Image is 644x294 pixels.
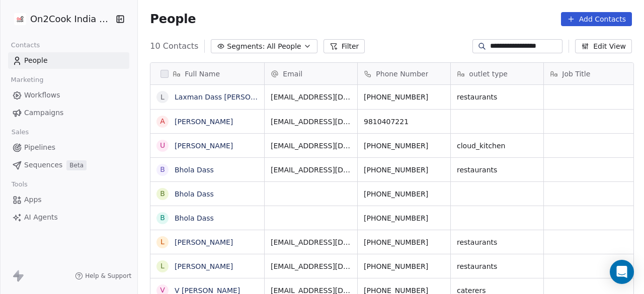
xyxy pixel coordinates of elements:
[457,237,537,247] span: restaurants
[150,12,196,27] span: People
[364,261,444,271] span: [PHONE_NUMBER]
[8,209,129,226] a: AI Agents
[544,63,636,84] div: Job Title
[271,117,351,127] span: [EMAIL_ADDRESS][DOMAIN_NAME]
[271,237,351,247] span: [EMAIL_ADDRESS][DOMAIN_NAME]
[24,212,58,223] span: AI Agents
[364,165,444,175] span: [PHONE_NUMBER]
[175,262,233,270] a: [PERSON_NAME]
[160,164,166,175] div: B
[457,165,537,175] span: restaurants
[175,166,214,174] a: Bhola Dass
[7,38,44,53] span: Contacts
[85,272,131,280] span: Help & Support
[271,92,351,102] span: [EMAIL_ADDRESS][DOMAIN_NAME]
[66,160,87,170] span: Beta
[8,87,129,104] a: Workflows
[175,93,283,101] a: Laxman Dass [PERSON_NAME]
[175,118,233,126] a: [PERSON_NAME]
[358,63,450,84] div: Phone Number
[8,52,129,69] a: People
[575,39,632,53] button: Edit View
[283,69,302,79] span: Email
[457,92,537,102] span: restaurants
[7,72,48,87] span: Marketing
[24,108,63,118] span: Campaigns
[150,63,264,84] div: Full Name
[469,69,508,79] span: outlet type
[271,165,351,175] span: [EMAIL_ADDRESS][DOMAIN_NAME]
[324,39,365,53] button: Filter
[610,260,634,284] div: Open Intercom Messenger
[160,213,166,223] div: B
[364,141,444,151] span: [PHONE_NUMBER]
[160,92,165,103] div: L
[24,55,48,66] span: People
[160,116,166,127] div: A
[30,13,113,26] span: On2Cook India Pvt. Ltd.
[271,261,351,271] span: [EMAIL_ADDRESS][DOMAIN_NAME]
[24,160,62,170] span: Sequences
[364,213,444,223] span: [PHONE_NUMBER]
[364,92,444,102] span: [PHONE_NUMBER]
[8,105,129,121] a: Campaigns
[160,261,165,271] div: L
[364,189,444,199] span: [PHONE_NUMBER]
[457,261,537,271] span: restaurants
[160,188,166,199] div: B
[364,237,444,247] span: [PHONE_NUMBER]
[8,157,129,173] a: SequencesBeta
[175,238,233,246] a: [PERSON_NAME]
[14,13,26,25] img: on2cook%20logo-04%20copy.jpg
[451,63,543,84] div: outlet type
[24,142,55,153] span: Pipelines
[24,194,42,205] span: Apps
[8,139,129,156] a: Pipelines
[75,272,131,280] a: Help & Support
[24,90,60,101] span: Workflows
[561,12,632,26] button: Add Contacts
[376,69,428,79] span: Phone Number
[160,140,165,151] div: U
[364,117,444,127] span: 9810407221
[227,41,265,52] span: Segments:
[175,190,214,198] a: Bhola Dass
[562,69,590,79] span: Job Title
[8,191,129,208] a: Apps
[175,214,214,222] a: Bhola Dass
[160,237,165,247] div: L
[457,141,537,151] span: cloud_kitchen
[7,177,32,192] span: Tools
[150,40,198,52] span: 10 Contacts
[265,63,357,84] div: Email
[185,69,220,79] span: Full Name
[271,141,351,151] span: [EMAIL_ADDRESS][DOMAIN_NAME]
[175,142,233,150] a: [PERSON_NAME]
[12,11,109,28] button: On2Cook India Pvt. Ltd.
[267,41,301,52] span: All People
[7,125,33,140] span: Sales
